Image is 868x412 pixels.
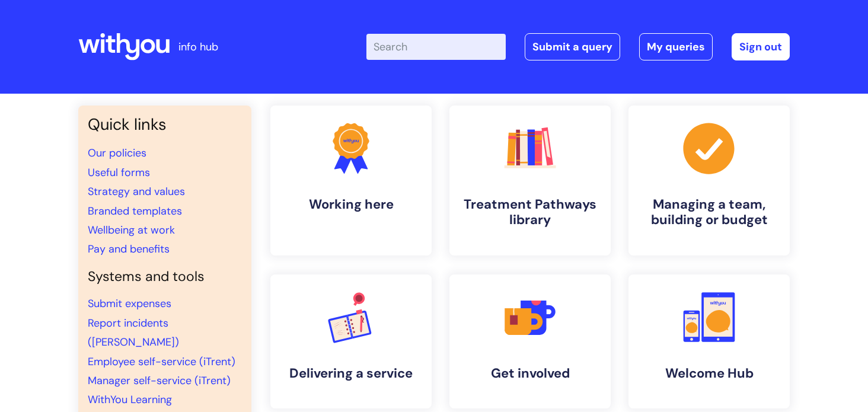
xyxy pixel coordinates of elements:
[88,316,179,349] a: Report incidents ([PERSON_NAME])
[628,106,790,255] a: Managing a team, building or budget
[459,197,601,228] h4: Treatment Pathways library
[88,165,150,180] a: Useful forms
[88,269,242,285] h4: Systems and tools
[88,223,175,237] a: Wellbeing at work
[88,296,171,311] a: Submit expenses
[88,146,146,160] a: Our policies
[366,33,790,60] div: | -
[449,274,611,408] a: Get involved
[88,373,231,388] a: Manager self-service (iTrent)
[270,106,432,255] a: Working here
[88,115,242,134] h3: Quick links
[628,274,790,408] a: Welcome Hub
[366,34,506,60] input: Search
[88,242,170,256] a: Pay and benefits
[638,197,780,228] h4: Managing a team, building or budget
[88,392,172,407] a: WithYou Learning
[449,106,611,255] a: Treatment Pathways library
[639,33,713,60] a: My queries
[732,33,790,60] a: Sign out
[88,204,182,218] a: Branded templates
[638,366,780,381] h4: Welcome Hub
[525,33,620,60] a: Submit a query
[178,37,218,56] p: info hub
[459,366,601,381] h4: Get involved
[280,366,422,381] h4: Delivering a service
[88,184,185,199] a: Strategy and values
[280,197,422,212] h4: Working here
[88,354,235,369] a: Employee self-service (iTrent)
[270,274,432,408] a: Delivering a service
